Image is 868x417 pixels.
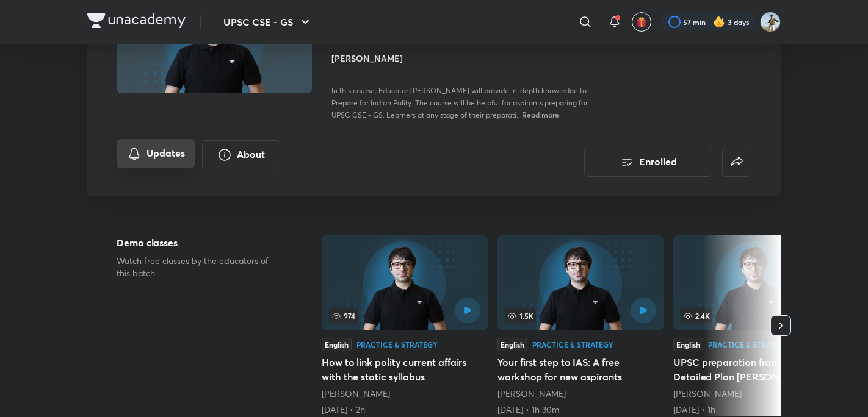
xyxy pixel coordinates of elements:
h4: [PERSON_NAME] [331,52,605,65]
img: avatar [636,16,647,27]
div: English [673,338,703,351]
div: English [322,338,352,351]
p: Watch free classes by the educators of this batch [117,255,283,279]
a: 1.5KEnglishPractice & StrategyYour first step to IAS: A free workshop for new aspirants[PERSON_NA... [497,235,664,416]
h5: How to link polity current affairs with the static syllabus [322,355,488,384]
button: Enrolled [584,148,712,177]
button: About [202,140,280,169]
div: 25th Mar • 1h 30m [497,404,664,416]
button: avatar [632,12,651,32]
span: Read more [522,110,559,119]
div: Practice & Strategy [532,341,613,348]
h5: UPSC preparation from Zero! Detailed Plan [PERSON_NAME] [673,355,839,384]
div: Sarmad Mehraj [322,388,488,400]
button: UPSC CSE - GS [216,10,320,34]
button: Updates [117,139,195,168]
h5: Your first step to IAS: A free workshop for new aspirants [497,355,664,384]
div: Sarmad Mehraj [497,388,664,400]
h5: Demo classes [117,235,283,250]
span: 1.5K [505,308,536,323]
a: [PERSON_NAME] [673,388,742,399]
div: Sarmad Mehraj [673,388,839,400]
a: UPSC preparation from Zero! Detailed Plan Sarmad Mehraj [673,235,839,416]
div: 17th Mar • 2h [322,404,488,416]
a: 2.4KEnglishPractice & StrategyUPSC preparation from Zero! Detailed Plan [PERSON_NAME][PERSON_NAME... [673,235,839,416]
img: Company Logo [87,13,186,28]
div: English [497,338,527,351]
img: streak [713,16,725,28]
div: Practice & Strategy [356,341,438,348]
div: 4th Apr • 1h [673,404,839,416]
span: In this course, Educator [PERSON_NAME] will provide in-depth knowledge to Prepare for Indian Poli... [331,86,588,119]
img: Srikanth Rathod [760,12,781,32]
a: [PERSON_NAME] [322,388,390,399]
span: 2.4K [681,308,712,323]
a: How to link polity current affairs with the static syllabus [322,235,488,416]
a: 974EnglishPractice & StrategyHow to link polity current affairs with the static syllabus[PERSON_N... [322,235,488,416]
a: [PERSON_NAME] [497,388,566,399]
button: false [722,148,751,177]
a: Company Logo [87,13,186,31]
span: 974 [329,308,358,323]
a: Your first step to IAS: A free workshop for new aspirants [497,235,664,416]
